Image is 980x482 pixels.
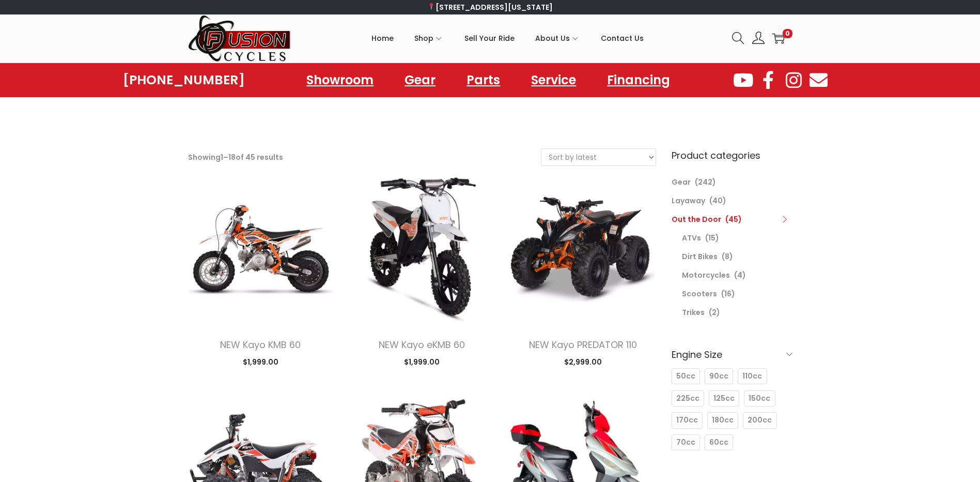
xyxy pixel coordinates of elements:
a: [STREET_ADDRESS][US_STATE] [427,2,553,12]
a: Out the Door [672,214,721,224]
a: Gear [394,68,446,92]
a: [PHONE_NUMBER] [123,73,245,87]
a: 0 [772,32,785,44]
img: Woostify retina logo [188,14,291,63]
a: Home [371,15,394,62]
a: Scooters [682,289,717,299]
a: NEW Kayo KMB 60 [220,338,301,351]
span: (40) [709,195,726,206]
span: 1 [221,152,223,162]
a: Layaway [672,195,705,206]
span: Shop [414,25,433,51]
a: Sell Your Ride [464,15,515,62]
p: Showing – of 45 results [188,150,283,164]
span: 110cc [742,371,762,382]
span: (242) [695,177,716,187]
a: About Us [535,15,580,62]
nav: Primary navigation [291,15,724,62]
a: NEW Kayo PREDATOR 110 [529,338,637,351]
span: $ [243,357,247,367]
span: 225cc [676,393,699,404]
span: 180cc [712,415,734,426]
a: Showroom [296,68,384,92]
span: 150cc [749,393,770,404]
span: Home [371,25,394,51]
span: 50cc [676,371,695,382]
a: Motorcycles [682,270,730,280]
span: 125cc [713,393,735,404]
span: 1,999.00 [243,357,278,367]
h6: Product categories [672,148,792,162]
span: Sell Your Ride [464,25,515,51]
a: Parts [456,68,510,92]
a: Shop [414,15,444,62]
span: (45) [725,214,742,224]
span: (16) [721,289,735,299]
a: Financing [597,68,680,92]
select: Shop order [541,149,656,165]
span: 18 [228,152,236,162]
span: $ [564,357,569,367]
a: Gear [672,177,691,187]
span: About Us [535,25,570,51]
span: 2,999.00 [564,357,602,367]
span: 170cc [676,415,698,426]
span: 1,999.00 [404,357,440,367]
span: 200cc [748,415,772,426]
h6: Engine Size [672,342,792,367]
span: (2) [709,307,720,318]
a: Dirt Bikes [682,251,718,262]
span: 70cc [676,437,695,448]
a: Service [521,68,586,92]
a: NEW Kayo eKMB 60 [379,338,465,351]
a: Contact Us [601,15,644,62]
span: Contact Us [601,25,644,51]
span: (8) [722,251,733,262]
nav: Menu [296,68,680,92]
span: (15) [705,233,719,243]
span: 90cc [709,371,728,382]
span: 60cc [709,437,728,448]
span: $ [404,357,409,367]
a: ATVs [682,233,701,243]
span: (4) [734,270,746,280]
img: 📍 [428,3,435,10]
a: Trikes [682,307,705,318]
